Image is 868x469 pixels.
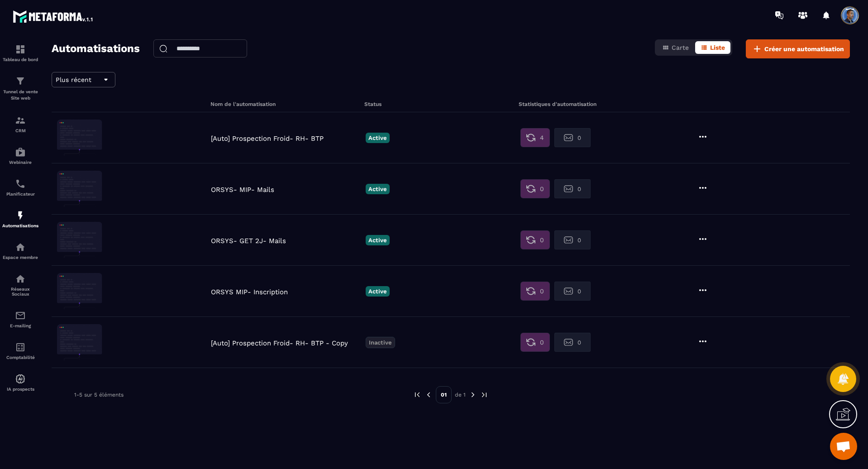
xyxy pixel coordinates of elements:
[211,237,361,245] p: ORSYS- GET 2J- Mails
[2,223,38,228] p: Automatisations
[764,44,844,53] span: Créer une automatisation
[15,178,26,189] img: scheduler
[540,338,544,347] span: 0
[57,324,102,360] img: automation-background
[424,391,433,399] img: prev
[2,37,38,69] a: formationformationTableau de bord
[540,133,544,142] span: 4
[366,184,390,194] p: Active
[2,267,38,303] a: social-networksocial-networkRéseaux Sociaux
[695,41,730,54] button: Liste
[577,237,581,244] span: 0
[746,39,850,58] button: Créer une automatisation
[15,242,26,253] img: automations
[211,288,361,296] p: ORSYS MIP- Inscription
[526,235,535,244] img: first stat
[57,171,102,207] img: automation-background
[564,235,573,244] img: second stat
[364,101,516,107] h6: Status
[2,89,38,101] p: Tunnel de vente Site web
[15,76,26,86] img: formation
[2,255,38,260] p: Espace membre
[2,323,38,328] p: E-mailing
[520,282,550,301] button: 0
[2,355,38,360] p: Comptabilité
[657,41,694,54] button: Carte
[15,115,26,126] img: formation
[2,69,38,108] a: formationformationTunnel de vente Site web
[540,184,544,193] span: 0
[211,134,361,143] p: [Auto] Prospection Froid- RH- BTP
[15,273,26,284] img: social-network
[710,44,725,51] span: Liste
[366,235,390,245] p: Active
[577,339,581,346] span: 0
[526,133,535,142] img: first stat
[211,186,361,194] p: ORSYS- MIP- Mails
[526,287,535,296] img: first stat
[455,391,466,398] p: de 1
[210,101,362,107] h6: Nom de l'automatisation
[520,128,550,147] button: 4
[577,186,581,192] span: 0
[577,134,581,141] span: 0
[74,392,124,398] p: 1-5 sur 5 éléments
[520,333,550,352] button: 0
[564,338,573,347] img: second stat
[413,391,421,399] img: prev
[52,39,140,58] h2: Automatisations
[436,386,452,403] p: 01
[366,133,390,143] p: Active
[2,191,38,196] p: Planificateur
[2,108,38,140] a: formationformationCRM
[2,140,38,172] a: automationsautomationsWebinaire
[15,147,26,158] img: automations
[540,287,544,296] span: 0
[15,44,26,55] img: formation
[2,287,38,297] p: Réseaux Sociaux
[577,288,581,295] span: 0
[480,391,488,399] img: next
[2,160,38,165] p: Webinaire
[15,310,26,321] img: email
[2,387,38,392] p: IA prospects
[366,286,390,297] p: Active
[13,8,94,24] img: logo
[57,222,102,258] img: automation-background
[56,76,91,83] span: Plus récent
[57,273,102,309] img: automation-background
[526,338,535,347] img: first stat
[2,303,38,335] a: emailemailE-mailing
[540,235,544,244] span: 0
[554,128,591,147] button: 0
[554,333,591,352] button: 0
[564,184,573,193] img: second stat
[564,133,573,142] img: second stat
[526,184,535,193] img: first stat
[469,391,477,399] img: next
[2,57,38,62] p: Tableau de bord
[2,335,38,367] a: accountantaccountantComptabilité
[554,179,591,198] button: 0
[519,101,671,107] h6: Statistiques d'automatisation
[554,230,591,249] button: 0
[830,433,857,460] div: Ouvrir le chat
[366,337,395,348] p: Inactive
[2,172,38,203] a: schedulerschedulerPlanificateur
[211,339,361,347] p: [Auto] Prospection Froid- RH- BTP - Copy
[520,230,550,249] button: 0
[2,128,38,133] p: CRM
[15,342,26,353] img: accountant
[672,44,689,51] span: Carte
[564,287,573,296] img: second stat
[2,235,38,267] a: automationsautomationsEspace membre
[554,282,591,301] button: 0
[2,203,38,235] a: automationsautomationsAutomatisations
[520,179,550,198] button: 0
[57,120,102,156] img: automation-background
[15,210,26,221] img: automations
[15,373,26,384] img: automations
